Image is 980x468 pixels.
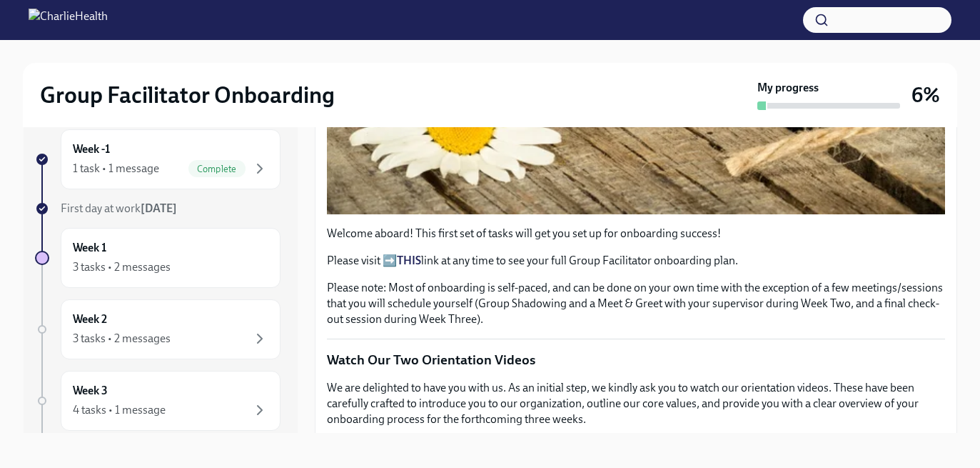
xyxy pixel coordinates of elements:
[40,81,335,109] h2: Group Facilitator Onboarding
[35,201,281,216] a: First day at work[DATE]
[327,253,945,269] p: Please visit ➡️ link at any time to see your full Group Facilitator onboarding plan.
[327,226,945,242] p: Welcome aboard! This first set of tasks will get you set up for onboarding success!
[73,161,159,176] div: 1 task • 1 message
[35,299,281,359] a: Week 23 tasks • 2 messages
[35,129,281,189] a: Week -11 task • 1 messageComplete
[73,312,107,327] h6: Week 2
[73,331,171,347] div: 3 tasks • 2 messages
[327,280,945,327] p: Please note: Most of onboarding is self-paced, and can be done on your own time with the exceptio...
[35,228,281,288] a: Week 13 tasks • 2 messages
[397,254,421,267] a: THIS
[73,259,171,275] div: 3 tasks • 2 messages
[141,201,177,215] strong: [DATE]
[327,351,945,369] p: Watch Our Two Orientation Videos
[188,164,246,174] span: Complete
[35,371,281,431] a: Week 34 tasks • 1 message
[73,383,108,399] h6: Week 3
[73,141,110,157] h6: Week -1
[327,380,945,427] p: We are delighted to have you with us. As an initial step, we kindly ask you to watch our orientat...
[911,82,940,108] h3: 6%
[73,240,106,256] h6: Week 1
[61,201,177,215] span: First day at work
[757,80,819,96] strong: My progress
[73,402,166,418] div: 4 tasks • 1 message
[29,9,108,31] img: CharlieHealth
